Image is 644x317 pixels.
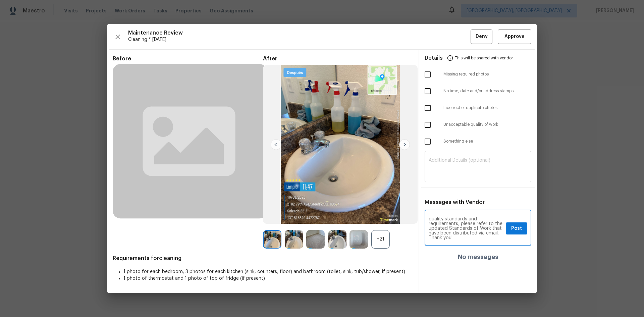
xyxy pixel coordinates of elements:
div: +21 [371,230,390,249]
h4: No messages [458,254,498,260]
li: 1 photo of thermostat and 1 photo of top of fridge (if present) [123,275,413,282]
img: left-chevron-button-url [271,139,281,150]
img: right-chevron-button-url [399,139,410,150]
span: Maintenance Review [128,30,471,36]
li: 1 photo for each bedroom, 3 photos for each kitchen (sink, counters, floor) and bathroom (toilet,... [123,268,413,275]
span: Messages with Vendor [425,200,485,205]
button: Post [506,222,527,235]
span: Unacceptable quality of work [443,122,531,127]
span: Incorrect or duplicate photos [443,105,531,111]
span: Cleaning * [DATE] [128,36,471,43]
textarea: Maintenance Audit Team: Hello! Unfortunately, this Cleaning visit completed on [DATE] has been de... [429,217,503,240]
span: Something else [443,139,531,144]
div: Missing required photos [419,66,537,83]
span: Requirements for cleaning [113,255,413,262]
button: Deny [471,30,492,44]
span: Post [511,224,522,233]
span: No time, date and/or address stamps [443,88,531,94]
div: Unacceptable quality of work [419,116,537,133]
span: This will be shared with vendor [455,50,513,66]
span: Details [425,50,443,66]
span: Before [113,55,263,62]
span: Missing required photos [443,71,531,77]
span: Deny [476,33,488,41]
div: Incorrect or duplicate photos [419,100,537,116]
div: No time, date and/or address stamps [419,83,537,100]
span: Approve [504,33,525,41]
button: Approve [498,30,531,44]
div: Something else [419,133,537,150]
span: After [263,55,413,62]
